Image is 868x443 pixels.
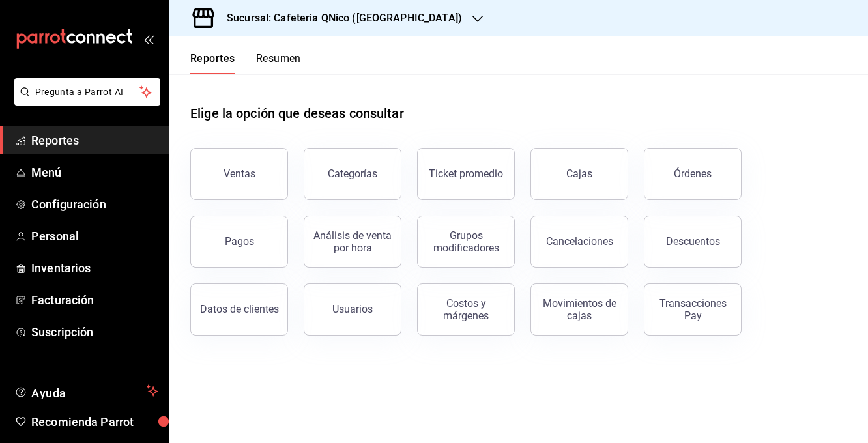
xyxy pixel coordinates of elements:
span: Pregunta a Parrot AI [35,85,140,99]
span: Suscripción [31,323,158,341]
h3: Sucursal: Cafeteria QNico ([GEOGRAPHIC_DATA]) [216,10,462,26]
div: Cancelaciones [546,235,613,248]
button: Ventas [190,148,288,200]
div: Ticket promedio [429,167,503,180]
div: Usuarios [332,303,373,315]
button: Resumen [256,52,301,74]
a: Cajas [530,148,628,200]
div: Costos y márgenes [426,297,506,322]
span: Ayuda [31,383,141,399]
div: Pagos [225,235,254,248]
button: Usuarios [304,283,401,336]
div: Movimientos de cajas [539,297,620,322]
div: Órdenes [674,167,712,180]
div: Datos de clientes [200,303,279,315]
h1: Elige la opción que deseas consultar [190,104,404,123]
div: Análisis de venta por hora [312,229,393,254]
div: Transacciones Pay [652,297,733,322]
div: Descuentos [666,235,720,248]
a: Pregunta a Parrot AI [9,94,160,108]
button: Costos y márgenes [417,283,515,336]
div: Grupos modificadores [426,229,506,254]
span: Personal [31,227,158,245]
span: Inventarios [31,259,158,277]
button: Reportes [190,52,235,74]
button: Pagos [190,216,288,268]
div: Categorías [328,167,377,180]
button: open_drawer_menu [143,34,154,44]
div: Cajas [566,166,593,182]
button: Categorías [304,148,401,200]
span: Configuración [31,195,158,213]
button: Transacciones Pay [644,283,742,336]
span: Recomienda Parrot [31,413,158,431]
span: Facturación [31,291,158,309]
span: Menú [31,164,158,181]
button: Movimientos de cajas [530,283,628,336]
button: Órdenes [644,148,742,200]
button: Grupos modificadores [417,216,515,268]
button: Pregunta a Parrot AI [14,78,160,106]
button: Datos de clientes [190,283,288,336]
span: Reportes [31,132,158,149]
button: Cancelaciones [530,216,628,268]
button: Análisis de venta por hora [304,216,401,268]
div: Ventas [224,167,255,180]
div: navigation tabs [190,52,301,74]
button: Descuentos [644,216,742,268]
button: Ticket promedio [417,148,515,200]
